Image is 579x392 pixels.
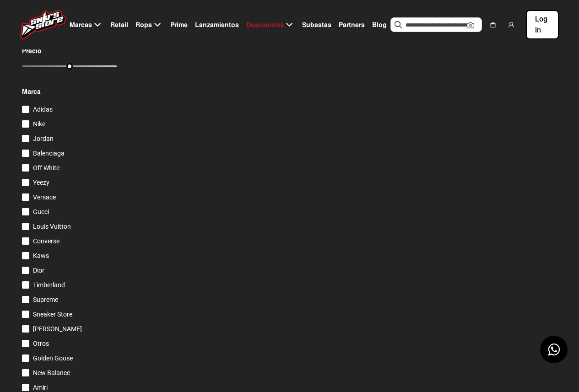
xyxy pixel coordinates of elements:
span: New Balance [33,369,70,376]
span: Yeezy [33,179,49,186]
span: Blog [372,20,387,30]
span: Otros [33,340,49,347]
span: Jordan [33,135,54,142]
span: Ropa [135,20,152,30]
span: Adidas [33,106,53,113]
img: logo [20,10,66,39]
span: [PERSON_NAME] [33,325,82,333]
span: Subastas [302,20,331,30]
span: Descuentos [246,20,284,30]
img: Buscar [395,21,402,28]
span: Prime [170,20,188,30]
span: Amiri [33,384,48,391]
span: Retail [110,20,128,30]
p: Precio [22,48,117,54]
span: Sneaker Store [33,311,72,318]
span: Nike [33,120,45,128]
span: Louis Vuitton [33,223,71,230]
span: Log in [535,14,550,36]
img: Cámara [467,21,474,29]
span: Dior [33,267,44,274]
span: Timberland [33,281,65,289]
span: Lanzamientos [195,20,239,30]
img: user [508,21,515,28]
span: Off White [33,164,60,172]
span: Marcas [70,20,92,30]
span: Partners [339,20,365,30]
img: shopping [489,21,497,28]
span: Kaws [33,252,49,259]
span: Balenciaga [33,150,65,157]
span: Golden Goose [33,354,73,362]
p: Marca [22,86,138,97]
span: Gucci [33,208,49,215]
span: Supreme [33,296,58,303]
span: Versace [33,193,56,201]
span: Converse [33,237,60,245]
